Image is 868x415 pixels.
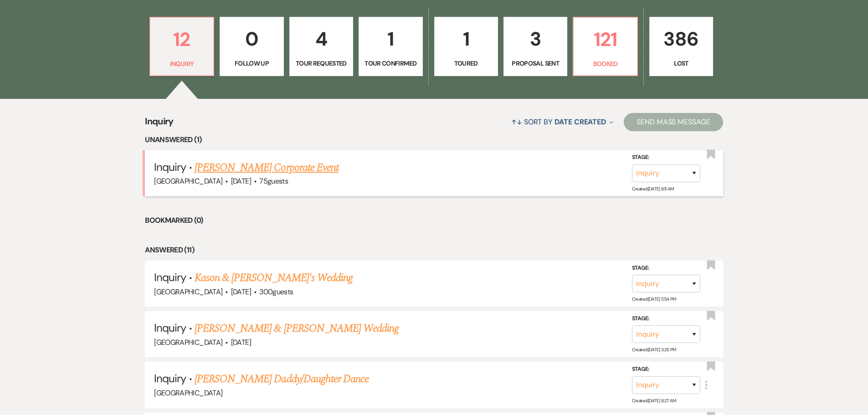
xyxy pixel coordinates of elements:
[231,287,251,297] span: [DATE]
[295,24,347,54] p: 4
[295,58,347,68] p: Tour Requested
[632,398,676,404] span: Created: [DATE] 8:27 AM
[632,314,700,324] label: Stage:
[231,176,251,186] span: [DATE]
[226,24,277,54] p: 0
[149,17,214,76] a: 12Inquiry
[632,186,674,192] span: Created: [DATE] 8:11 AM
[509,58,561,68] p: Proposal Sent
[145,114,174,134] span: Inquiry
[259,287,293,297] span: 300 guests
[655,58,707,68] p: Lost
[154,371,186,385] span: Inquiry
[632,296,676,302] span: Created: [DATE] 5:54 PM
[154,270,186,284] span: Inquiry
[503,17,567,76] a: 3Proposal Sent
[231,338,251,347] span: [DATE]
[154,321,186,335] span: Inquiry
[511,117,522,127] span: ↑↓
[145,134,723,146] li: Unanswered (1)
[259,176,288,186] span: 75 guests
[154,176,222,186] span: [GEOGRAPHIC_DATA]
[579,24,631,55] p: 121
[154,338,222,347] span: [GEOGRAPHIC_DATA]
[434,17,498,76] a: 1Toured
[145,244,723,256] li: Answered (11)
[509,24,561,54] p: 3
[440,58,492,68] p: Toured
[655,24,707,54] p: 386
[555,117,606,127] span: Date Created
[289,17,353,76] a: 4Tour Requested
[624,113,723,131] button: Send Mass Message
[145,215,723,226] li: Bookmarked (0)
[220,17,283,76] a: 0Follow Up
[632,364,700,374] label: Stage:
[365,24,416,54] p: 1
[573,17,637,76] a: 121Booked
[195,159,339,176] a: [PERSON_NAME] Corporate Event
[154,287,222,297] span: [GEOGRAPHIC_DATA]
[632,347,676,353] span: Created: [DATE] 3:25 PM
[154,160,186,174] span: Inquiry
[195,270,353,286] a: Kason & [PERSON_NAME]'s Wedding
[195,371,369,387] a: [PERSON_NAME] Daddy/Daughter Dance
[632,153,700,163] label: Stage:
[508,110,617,134] button: Sort By Date Created
[359,17,422,76] a: 1Tour Confirmed
[156,24,208,55] p: 12
[195,320,399,337] a: [PERSON_NAME] & [PERSON_NAME] Wedding
[154,388,222,398] span: [GEOGRAPHIC_DATA]
[365,58,416,68] p: Tour Confirmed
[632,263,700,273] label: Stage:
[440,24,492,54] p: 1
[156,59,208,69] p: Inquiry
[579,59,631,69] p: Booked
[226,58,277,68] p: Follow Up
[649,17,713,76] a: 386Lost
